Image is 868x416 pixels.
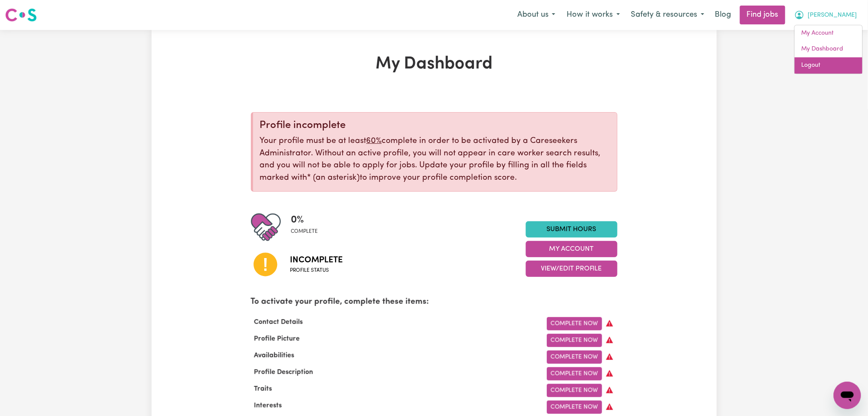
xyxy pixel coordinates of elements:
[808,11,857,20] span: [PERSON_NAME]
[561,6,626,24] button: How it works
[251,319,307,326] span: Contact Details
[547,334,602,347] a: Complete Now
[789,6,863,24] button: My Account
[795,25,862,42] a: My Account
[794,25,863,74] div: My Account
[291,212,325,242] div: Profile completeness: 0%
[291,212,318,228] span: 0 %
[251,54,617,74] h1: My Dashboard
[547,401,602,414] a: Complete Now
[547,384,602,397] a: Complete Now
[547,317,602,330] a: Complete Now
[260,119,610,132] div: Profile incomplete
[260,135,610,184] p: Your profile must be at least complete in order to be activated by a Careseekers Administrator. W...
[547,351,602,364] a: Complete Now
[547,367,602,380] a: Complete Now
[834,382,861,409] iframe: Button to launch messaging window
[251,336,304,342] span: Profile Picture
[251,296,617,309] p: To activate your profile, complete these items:
[526,261,617,277] button: View/Edit Profile
[251,386,276,392] span: Traits
[740,6,785,24] a: Find jobs
[795,41,862,57] a: My Dashboard
[626,6,710,24] button: Safety & resources
[367,137,382,145] u: 60%
[795,57,862,74] a: Logout
[290,254,343,267] span: Incomplete
[251,369,317,376] span: Profile Description
[526,241,617,257] button: My Account
[251,402,286,409] span: Interests
[526,221,617,238] a: Submit Hours
[290,267,343,274] span: Profile status
[251,352,298,359] span: Availabilities
[291,228,318,235] span: complete
[307,174,360,182] span: an asterisk
[5,7,37,23] img: Careseekers logo
[5,5,37,25] a: Careseekers logo
[710,6,737,24] a: Blog
[512,6,561,24] button: About us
